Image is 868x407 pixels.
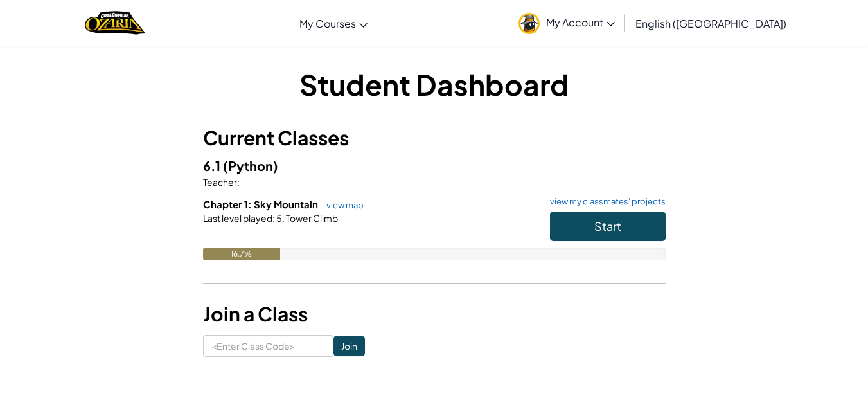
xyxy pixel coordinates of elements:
[223,158,278,174] span: (Python)
[550,212,666,241] button: Start
[272,212,275,224] span: :
[299,17,356,30] span: My Courses
[203,64,666,104] h1: Student Dashboard
[85,10,145,36] a: Ozaria by CodeCombat logo
[594,219,621,233] span: Start
[629,6,793,41] a: English ([GEOGRAPHIC_DATA])
[203,158,223,174] span: 6.1
[203,248,280,260] div: 16.7%
[635,17,786,30] span: English ([GEOGRAPHIC_DATA])
[285,212,338,224] span: Tower Climb
[546,15,615,29] span: My Account
[203,198,320,210] span: Chapter 1: Sky Mountain
[203,123,666,152] h3: Current Classes
[320,200,364,210] a: view map
[544,197,666,206] a: view my classmates' projects
[237,176,240,188] span: :
[333,336,365,356] input: Join
[203,300,666,329] h3: Join a Class
[512,3,621,43] a: My Account
[203,176,237,188] span: Teacher
[518,13,540,34] img: avatar
[85,10,145,36] img: Home
[203,335,333,357] input: <Enter Class Code>
[275,212,285,224] span: 5.
[293,6,374,41] a: My Courses
[203,212,272,224] span: Last level played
